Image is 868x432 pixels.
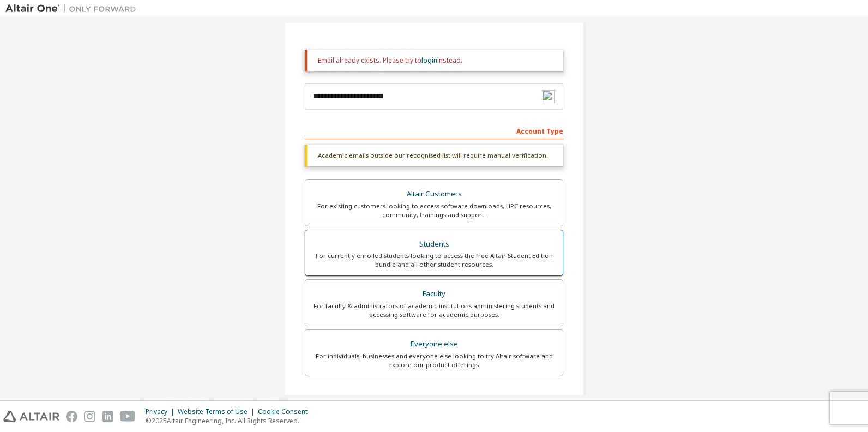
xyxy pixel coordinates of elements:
a: login [421,56,437,65]
div: For existing customers looking to access software downloads, HPC resources, community, trainings ... [312,202,556,219]
img: npw-badge-icon-locked.svg [542,90,555,103]
div: For individuals, businesses and everyone else looking to try Altair software and explore our prod... [312,352,556,369]
div: Students [312,237,556,252]
div: Your Profile [305,393,563,410]
img: Altair One [5,3,142,14]
img: linkedin.svg [102,411,113,422]
div: For faculty & administrators of academic institutions administering students and accessing softwa... [312,302,556,319]
p: © 2025 Altair Engineering, Inc. All Rights Reserved. [146,416,314,425]
div: Cookie Consent [258,407,314,416]
div: Website Terms of Use [178,407,258,416]
div: Everyone else [312,337,556,352]
div: Email already exists. Please try to instead. [318,56,554,65]
div: For currently enrolled students looking to access the free Altair Student Edition bundle and all ... [312,251,556,269]
div: Faculty [312,286,556,302]
img: facebook.svg [66,411,77,422]
div: Academic emails outside our recognised list will require manual verification. [305,145,563,166]
div: Altair Customers [312,187,556,202]
img: altair_logo.svg [3,411,59,422]
div: Account Type [305,122,563,139]
img: instagram.svg [84,411,95,422]
img: youtube.svg [120,411,136,422]
div: Privacy [146,407,178,416]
